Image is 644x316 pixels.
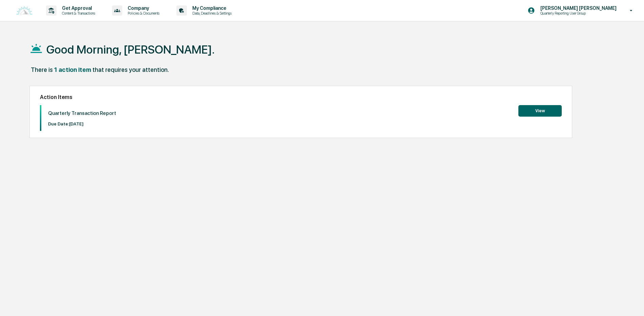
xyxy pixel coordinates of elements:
p: Due Date: [DATE] [48,121,116,126]
p: My Compliance [187,5,235,11]
h1: Good Morning, [PERSON_NAME]. [46,43,215,56]
div: that requires your attention. [92,66,169,73]
p: Get Approval [57,5,99,11]
button: View [518,105,562,117]
p: Policies & Documents [122,11,163,16]
div: 1 action item [54,66,91,73]
img: logo [16,6,33,15]
p: Quarterly Reporting User Group [535,11,601,16]
div: There is [31,66,53,73]
p: Quarterly Transaction Report [48,110,116,116]
p: Data, Deadlines & Settings [187,11,235,16]
p: Company [122,5,163,11]
h2: Action Items [40,94,562,100]
p: [PERSON_NAME] [PERSON_NAME] [535,5,620,11]
p: Content & Transactions [57,11,99,16]
a: View [518,107,562,114]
